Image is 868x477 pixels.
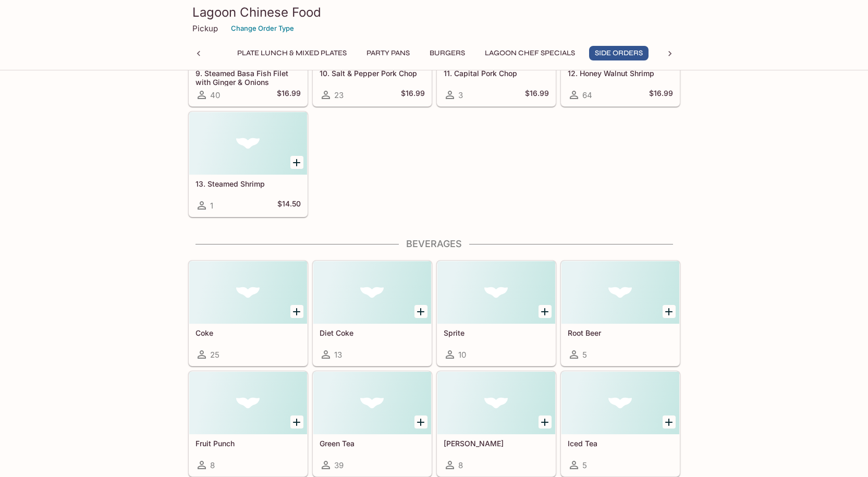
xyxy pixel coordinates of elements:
a: Iced Tea5 [561,371,680,476]
h5: Iced Tea [568,439,673,448]
h5: Diet Coke [320,328,425,337]
h5: Coke [195,328,301,337]
span: 25 [210,350,219,360]
span: 10 [458,350,466,360]
div: Root Beer [561,261,679,324]
div: Sprite [437,261,555,324]
a: 13. Steamed Shrimp1$14.50 [189,112,308,217]
button: Add Fruit Punch [290,415,303,429]
div: Coke [189,261,307,324]
a: Diet Coke13 [313,261,432,366]
button: Beverages [657,46,712,60]
span: 39 [334,460,344,470]
button: Add Root Beer [663,305,676,318]
span: 5 [582,350,587,360]
button: Side Orders [589,46,649,60]
span: 23 [334,90,344,100]
h5: 10. Salt & Pepper Pork Chop [320,69,425,78]
div: Fruit Punch [189,372,307,434]
button: Add Iced Tea [663,415,676,429]
a: Green Tea39 [313,371,432,476]
h5: $16.99 [649,89,673,101]
a: Coke25 [189,261,308,366]
div: Green Tea [313,372,431,434]
a: Fruit Punch8 [189,371,308,476]
h5: [PERSON_NAME] [444,439,549,448]
span: 8 [458,460,463,470]
h5: $16.99 [401,89,425,101]
a: Sprite10 [437,261,556,366]
button: Plate Lunch & Mixed Plates [231,46,352,60]
button: Change Order Type [226,20,299,36]
span: 8 [210,460,215,470]
span: 13 [334,350,342,360]
a: Root Beer5 [561,261,680,366]
h5: $16.99 [277,89,301,101]
button: Add Sprite [539,305,552,318]
h3: Lagoon Chinese Food [192,4,676,20]
span: 1 [210,201,213,211]
h5: 12. Honey Walnut Shrimp [568,69,673,78]
span: 3 [458,90,463,100]
span: 5 [582,460,587,470]
h5: 9. Steamed Basa Fish Filet with Ginger & Onions [195,69,301,86]
h5: Fruit Punch [195,439,301,448]
button: Party Pans [361,46,415,60]
div: Diet Coke [313,261,431,324]
h5: $16.99 [525,89,549,101]
h5: Root Beer [568,328,673,337]
span: 64 [582,90,592,100]
div: Dr. Pepper [437,372,555,434]
p: Pickup [192,23,218,33]
button: Add Diet Coke [414,305,427,318]
h5: 11. Capital Pork Chop [444,69,549,78]
h5: Green Tea [320,439,425,448]
div: Iced Tea [561,372,679,434]
h5: $14.50 [277,199,301,212]
span: 40 [210,90,220,100]
div: 13. Steamed Shrimp [189,112,307,175]
h5: Sprite [444,328,549,337]
h5: 13. Steamed Shrimp [195,179,301,188]
button: Add Green Tea [414,415,427,429]
h4: Beverages [188,238,680,250]
button: Add Dr. Pepper [539,415,552,429]
button: Add Coke [290,305,303,318]
button: Burgers [424,46,471,60]
button: Lagoon Chef Specials [479,46,581,60]
a: [PERSON_NAME]8 [437,371,556,476]
button: Add 13. Steamed Shrimp [290,156,303,169]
